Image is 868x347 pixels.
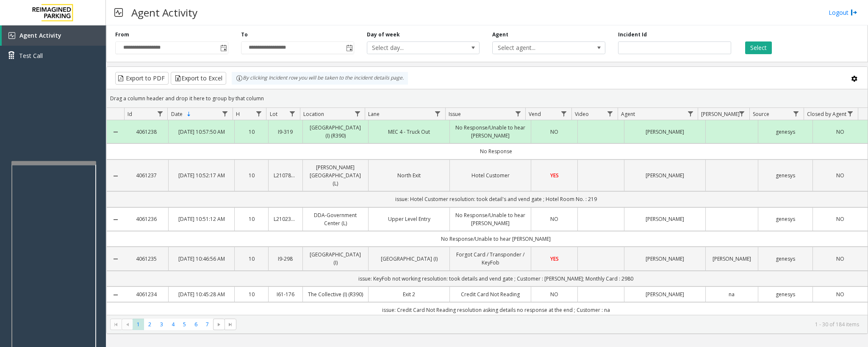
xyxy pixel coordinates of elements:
span: NO [836,215,844,223]
a: Exit 2 [374,290,444,298]
label: Incident Id [618,31,647,39]
span: Issue [449,110,461,118]
a: [GEOGRAPHIC_DATA] (I) (R390) [308,124,363,140]
td: No Response/Unable to hear [PERSON_NAME] [124,231,868,247]
span: Toggle popup [344,42,354,54]
span: Select agent... [493,42,582,54]
a: Collapse Details [107,256,124,262]
a: [DATE] 10:57:50 AM [174,128,229,136]
span: Date [171,110,183,118]
td: issue: Hotel Customer resolution: took detail's and vend gate ; Hotel Room No. : 219 [124,191,868,207]
a: Vend Filter Menu [558,108,570,119]
span: Go to the last page [225,319,236,330]
a: na [711,290,752,298]
span: Page 6 [190,319,202,330]
a: [PERSON_NAME][GEOGRAPHIC_DATA] (L) [308,163,363,188]
span: Select day... [367,42,457,54]
a: YES [536,255,572,263]
a: Lot Filter Menu [287,108,298,119]
a: NO [536,128,572,136]
a: L21023900 [274,215,297,223]
a: The Collective (I) (R390) [308,290,363,298]
a: [PERSON_NAME] [711,255,752,263]
a: Collapse Details [107,173,124,179]
span: NO [836,172,844,179]
span: Agent [621,110,635,118]
a: I9-319 [274,128,297,136]
a: 10 [240,255,263,263]
span: Sortable [186,111,192,118]
a: genesys [763,128,808,136]
span: Go to the next page [216,321,222,328]
div: Drag a column header and drop it here to group by that column [107,91,868,106]
a: 4061238 [129,128,163,136]
span: Page 1 [133,319,144,330]
a: H Filter Menu [253,108,264,119]
button: Export to PDF [115,72,169,85]
span: Page 5 [179,319,190,330]
a: Credit Card Not Reading [455,290,526,298]
a: [DATE] 10:51:12 AM [174,215,229,223]
a: [PERSON_NAME] [630,171,700,179]
a: YES [536,171,572,179]
a: [DATE] 10:45:28 AM [174,290,229,298]
span: Go to the next page [213,319,225,330]
a: NO [818,128,862,136]
div: By clicking Incident row you will be taken to the incident details page. [232,72,408,85]
a: genesys [763,290,808,298]
a: genesys [763,255,808,263]
label: To [241,31,248,39]
a: I9-298 [274,255,297,263]
a: I61-176 [274,290,297,298]
a: genesys [763,171,808,179]
span: Page 3 [156,319,167,330]
a: 4061236 [129,215,163,223]
td: No Response [124,143,868,159]
span: Page 2 [144,319,155,330]
a: Collapse Details [107,129,124,135]
a: 4061235 [129,255,163,263]
a: Closed by Agent Filter Menu [845,108,856,119]
a: Source Filter Menu [790,108,802,119]
h3: Agent Activity [127,2,202,23]
a: L21078900 [274,171,297,179]
span: Agent Activity [19,31,61,39]
td: issue: KeyFob not working resolution: took details and vend gate ; Customer : [PERSON_NAME]; Mont... [124,271,868,286]
a: [DATE] 10:52:17 AM [174,171,229,179]
img: 'icon' [8,32,15,39]
kendo-pager-info: 1 - 30 of 184 items [241,321,859,328]
a: [GEOGRAPHIC_DATA] (I) [374,255,444,263]
a: DDA-Government Center (L) [308,211,363,227]
span: NO [550,291,558,298]
a: 4061234 [129,290,163,298]
span: Test Call [19,51,43,60]
a: Video Filter Menu [605,108,616,119]
a: Forgot Card / Transponder / KeyFob [455,251,526,267]
a: NO [818,215,862,223]
a: NO [536,215,572,223]
span: Vend [529,110,541,118]
a: No Response/Unable to hear [PERSON_NAME] [455,124,526,140]
a: Id Filter Menu [154,108,166,119]
span: NO [836,255,844,262]
span: NO [836,291,844,298]
div: Data table [107,108,868,315]
label: Day of week [367,31,400,39]
td: issue: Credit Card Not Reading resolution asking details no response at the end ; Customer : na [124,302,868,318]
a: NO [818,255,862,263]
a: MEC 4 - Truck Out [374,128,444,136]
a: 10 [240,215,263,223]
label: Agent [492,31,508,39]
span: Page 4 [167,319,179,330]
span: Video [575,110,589,118]
a: 4061237 [129,171,163,179]
span: H [236,110,240,118]
a: [PERSON_NAME] [630,290,700,298]
a: NO [536,290,572,298]
a: 10 [240,128,263,136]
a: Logout [829,8,857,17]
span: Go to the last page [227,321,234,328]
img: logout [851,8,857,17]
span: Page 7 [202,319,213,330]
button: Select [745,41,772,54]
